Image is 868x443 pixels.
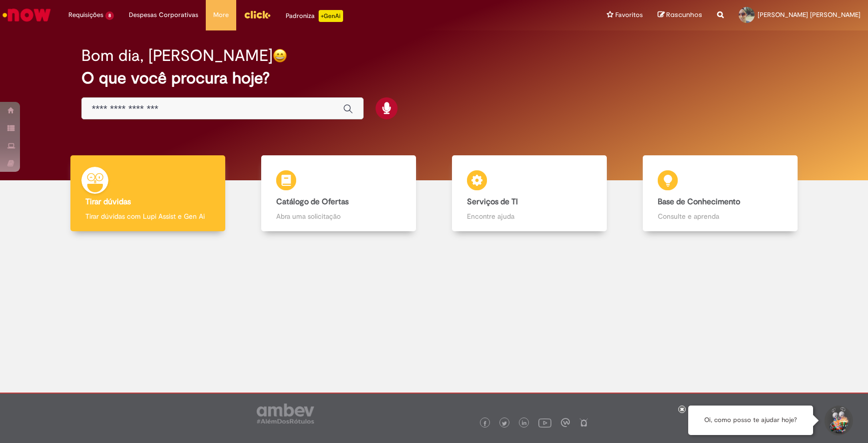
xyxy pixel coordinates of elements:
[273,48,287,63] img: happy-face.png
[257,404,314,424] img: logo_footer_ambev_rotulo_gray.png
[68,10,103,20] span: Requisições
[658,197,740,207] b: Base de Conhecimento
[579,418,588,427] img: logo_footer_naosei.png
[105,11,114,20] span: 8
[244,7,271,22] img: click_logo_yellow_360x200.png
[522,421,527,427] img: logo_footer_linkedin.png
[658,10,702,20] a: Rascunhos
[276,211,401,221] p: Abra uma solicitação
[538,416,551,429] img: logo_footer_youtube.png
[467,211,592,221] p: Encontre ajuda
[276,197,349,207] b: Catálogo de Ofertas
[758,10,861,19] span: [PERSON_NAME] [PERSON_NAME]
[561,418,570,427] img: logo_footer_workplace.png
[286,10,343,22] div: Padroniza
[823,406,853,436] button: Iniciar Conversa de Suporte
[81,47,273,64] h2: Bom dia, [PERSON_NAME]
[85,211,210,221] p: Tirar dúvidas com Lupi Assist e Gen Ai
[615,10,643,20] span: Favoritos
[1,5,52,25] img: ServiceNow
[658,211,783,221] p: Consulte e aprenda
[434,155,625,232] a: Serviços de TI Encontre ajuda
[666,10,702,19] span: Rascunhos
[319,10,343,22] p: +GenAi
[85,197,131,207] b: Tirar dúvidas
[688,406,813,435] div: Oi, como posso te ajudar hoje?
[81,69,787,87] h2: O que você procura hoje?
[625,155,816,232] a: Base de Conhecimento Consulte e aprenda
[502,421,507,426] img: logo_footer_twitter.png
[243,155,434,232] a: Catálogo de Ofertas Abra uma solicitação
[213,10,229,20] span: More
[482,421,487,426] img: logo_footer_facebook.png
[52,155,243,232] a: Tirar dúvidas Tirar dúvidas com Lupi Assist e Gen Ai
[467,197,518,207] b: Serviços de TI
[129,10,198,20] span: Despesas Corporativas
